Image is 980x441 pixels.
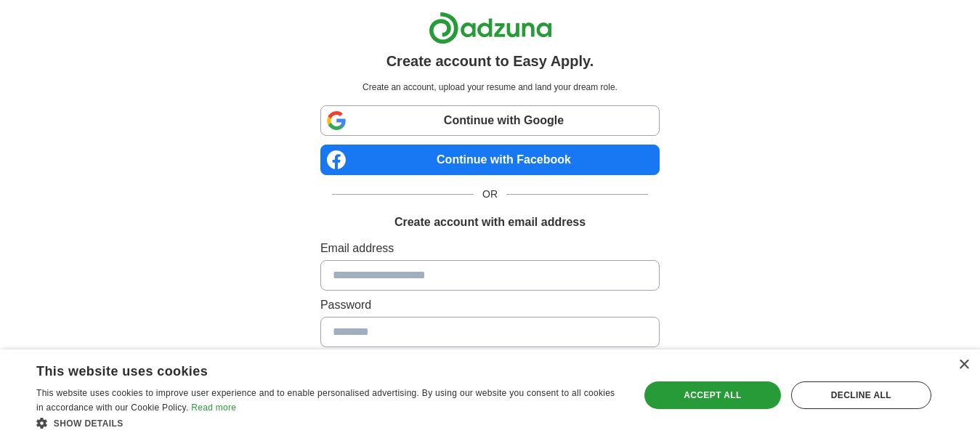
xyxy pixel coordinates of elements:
[36,358,585,380] div: This website uses cookies
[386,50,594,72] h1: Create account to Easy Apply.
[429,12,552,44] img: Adzuna logo
[958,360,969,371] div: Close
[36,388,615,413] span: This website uses cookies to improve user experience and to enable personalised advertising. By u...
[36,416,621,430] div: Show details
[320,296,660,314] label: Password
[320,240,660,257] label: Email address
[320,145,660,175] a: Continue with Facebook
[394,214,586,231] h1: Create account with email address
[791,381,931,409] div: Decline all
[320,105,660,136] a: Continue with Google
[474,187,506,202] span: OR
[54,418,123,429] span: Show details
[323,81,657,94] p: Create an account, upload your resume and land your dream role.
[644,381,781,409] div: Accept all
[191,402,236,413] a: Read more, opens a new window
